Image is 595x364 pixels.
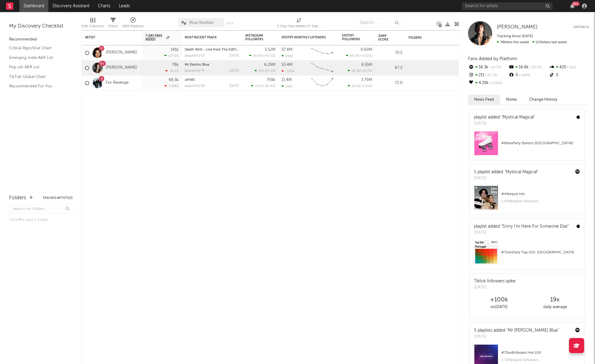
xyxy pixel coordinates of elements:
[106,50,137,55] a: [PERSON_NAME]
[164,84,179,88] div: -3.09 %
[356,18,402,27] input: Search...
[350,54,359,58] span: 80.7k
[474,230,569,236] div: [DATE]
[245,34,266,41] div: Instagram Followers
[352,85,360,88] span: 63.3k
[570,4,574,8] button: 99+
[474,169,538,175] div: 1 playlist added
[501,356,580,364] div: 1.72M playlist followers
[549,63,589,71] div: 420
[263,54,275,58] span: +46.5 %
[171,48,179,52] div: 141k
[226,22,234,25] button: Save
[185,48,239,51] div: Death Wish - Live from The O2 Arena
[106,80,128,86] a: For Revenge
[471,304,527,311] div: on [DATE]
[255,85,263,88] span: 3.17k
[264,63,275,67] div: 6.29M
[572,2,580,6] div: 99 +
[277,23,322,30] div: 7-Day Fans Added (7-Day Fans Added)
[378,80,402,87] div: 72.0
[361,78,372,82] div: 3.79M
[474,223,569,230] div: playlist added
[489,82,502,85] span: -2.08 %
[528,66,542,69] span: -20.3 %
[108,23,118,30] div: Filters
[265,48,275,52] div: 5.52M
[497,24,538,30] a: [PERSON_NAME]
[165,69,179,73] div: -22.1 %
[264,70,275,73] span: -97.1 %
[9,64,67,70] a: Pop-ish A&R List
[501,140,580,147] div: # 89 on Party Starters ([GEOGRAPHIC_DATA])
[9,216,73,224] div: Click to add a folder.
[229,54,239,57] div: [DATE]
[527,304,583,311] div: daily average
[474,334,559,340] div: [DATE]
[185,36,230,39] div: Most Recent Track
[352,70,360,73] span: 56.3k
[106,65,137,70] a: [PERSON_NAME]
[281,84,293,88] div: 126k
[474,175,538,181] div: [DATE]
[281,69,294,73] div: -538k
[172,63,179,67] div: 78k
[185,78,195,82] a: uKYdS
[185,84,205,88] div: popularity: 58
[281,63,292,67] div: 53.4M
[566,66,576,69] span: -11 %
[281,78,292,82] div: 11.4M
[185,69,205,73] div: popularity: 79
[474,284,515,291] div: [DATE]
[185,63,239,67] div: Mr Electric Blue
[43,197,73,200] button: Tracked Artists(3)
[82,23,104,30] div: Edit Columns
[468,95,500,105] button: News Feed
[361,63,372,67] div: 6.55M
[342,34,363,41] div: Spotify Followers
[378,49,402,57] div: 70.5
[505,170,538,174] a: "Mystical Magical"
[189,21,213,25] span: Most Notified
[378,34,393,41] div: Jump Score
[518,74,530,77] span: -100 %
[253,54,262,58] span: 39.9k
[497,24,538,30] span: [PERSON_NAME]
[281,36,327,39] div: Spotify Monthly Listeners
[468,71,508,79] div: 211
[309,76,336,91] svg: Chart title
[267,78,275,82] div: 759k
[361,70,371,73] span: -14.7 %
[9,205,73,213] input: Search for folders...
[501,349,580,356] div: # 73 on Billboard Hot 100
[361,85,371,88] span: -2.01 %
[501,224,569,229] a: "Sorry I'm Here For Someone Else"
[378,64,402,72] div: 67.2
[85,36,130,39] div: Artist
[185,78,239,82] div: uKYdS
[229,84,239,88] div: [DATE]
[501,249,580,256] div: # 72 on Daily Top 100: [GEOGRAPHIC_DATA]
[508,71,548,79] div: 0
[462,2,553,10] input: Search for artists
[500,95,523,105] button: Notes
[497,41,529,44] span: 78k fans this week
[497,34,533,38] span: Tracking Since: [DATE]
[468,79,508,87] div: 4.29k
[229,69,239,73] div: [DATE]
[474,121,535,127] div: [DATE]
[185,54,205,57] div: popularity: 63
[523,95,564,105] button: Change History
[348,84,372,88] div: ( )
[185,48,263,51] a: Death Wish - Live from The [GEOGRAPHIC_DATA]
[470,186,584,214] a: #44onjust hits2.97Mplaylist followers
[348,69,372,73] div: ( )
[281,54,293,58] div: 246k
[9,73,67,80] a: TikTok Global Chart
[474,278,515,284] div: Tiktok followers spike
[281,48,292,52] div: 37.8M
[9,36,73,43] div: Recommended
[470,240,584,269] a: #72onDaily Top 100: [GEOGRAPHIC_DATA]
[470,131,584,160] a: #89onParty Starters ([GEOGRAPHIC_DATA])
[277,15,322,33] div: 7-Day Fans Added (7-Day Fans Added)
